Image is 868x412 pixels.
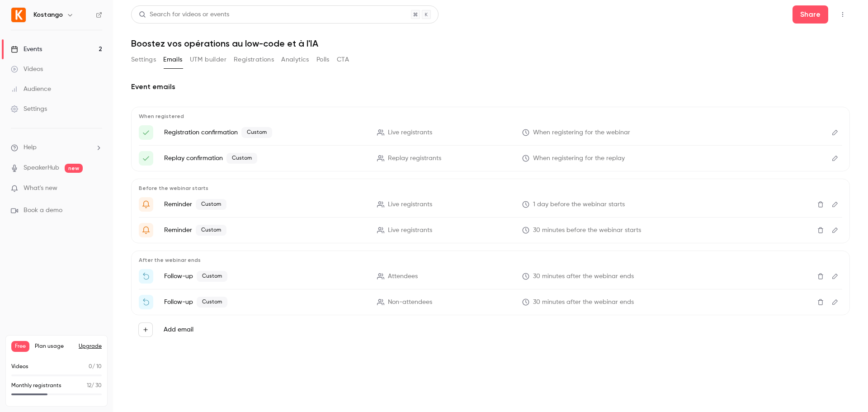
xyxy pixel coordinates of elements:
[533,200,625,209] span: 1 day before the webinar starts
[11,104,47,114] div: Settings
[139,256,842,264] p: After the webinar ends
[388,298,432,307] span: Non-attendees
[24,163,59,173] a: SpeakerHub
[828,151,842,166] button: Edit
[164,127,366,138] p: Registration confirmation
[139,269,842,284] li: Merci d'avoir participé à notre webinaire "{{ event_name }}"
[131,81,850,92] h2: Event emails
[234,52,274,67] button: Registrations
[197,297,227,308] span: Custom
[164,153,366,164] p: Replay confirmation
[533,226,641,235] span: 30 minutes before the webinar starts
[828,269,842,284] button: Edit
[11,45,42,54] div: Events
[139,185,842,192] p: Before the webinar starts
[813,223,828,237] button: Delete
[139,295,842,309] li: Vous avez manqué notre webinaire ? Voici le replay 🎥
[131,52,156,67] button: Settings
[533,298,634,307] span: 30 minutes after the webinar ends
[196,225,226,236] span: Custom
[139,223,842,237] li: ⏰ Plus que 30 minutes avant notre webinaire : {{ event_name }} !
[89,364,92,369] span: 0
[828,223,842,237] button: Edit
[828,197,842,212] button: Edit
[139,151,842,166] li: Le replay de notre webinaire {{ event_name }} est disponible 🎥
[190,52,226,67] button: UTM builder
[131,38,850,49] h1: Boostez vos opérations au low-code et à l'IA
[87,382,102,390] p: / 30
[65,164,83,173] span: new
[24,206,62,215] span: Book a demo
[139,197,842,212] li: Plus qu’un jour avant {{ event_name }} ! 🚀
[813,295,828,309] button: Delete
[316,52,330,67] button: Polls
[533,272,634,281] span: 30 minutes after the webinar ends
[24,143,37,152] span: Help
[813,269,828,284] button: Delete
[11,85,51,94] div: Audience
[11,363,28,371] p: Videos
[87,383,91,388] span: 12
[11,382,61,390] p: Monthly registrants
[533,154,625,163] span: When registering for the replay
[197,271,227,282] span: Custom
[533,128,630,137] span: When registering for the webinar
[35,343,73,350] span: Plan usage
[89,363,102,371] p: / 10
[793,5,828,24] button: Share
[813,197,828,212] button: Delete
[337,52,349,67] button: CTA
[11,65,43,74] div: Videos
[164,297,366,308] p: Follow-up
[139,113,842,120] p: When registered
[164,199,366,210] p: Reminder
[196,199,226,210] span: Custom
[164,271,366,282] p: Follow-up
[163,52,182,67] button: Emails
[241,127,272,138] span: Custom
[139,125,842,140] li: Votre inscription à notre webinaire {{ event_name }} est confirmée ✅
[164,225,366,236] p: Reminder
[281,52,309,67] button: Analytics
[388,128,432,137] span: Live registrants
[388,272,418,281] span: Attendees
[79,343,102,350] button: Upgrade
[11,341,29,352] span: Free
[33,10,63,19] h6: Kostango
[11,143,102,152] li: help-dropdown-opener
[139,10,229,19] div: Search for videos or events
[226,153,257,164] span: Custom
[388,200,432,209] span: Live registrants
[24,184,57,193] span: What's new
[11,8,26,22] img: Kostango
[828,125,842,140] button: Edit
[388,154,441,163] span: Replay registrants
[164,325,193,334] label: Add email
[828,295,842,309] button: Edit
[388,226,432,235] span: Live registrants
